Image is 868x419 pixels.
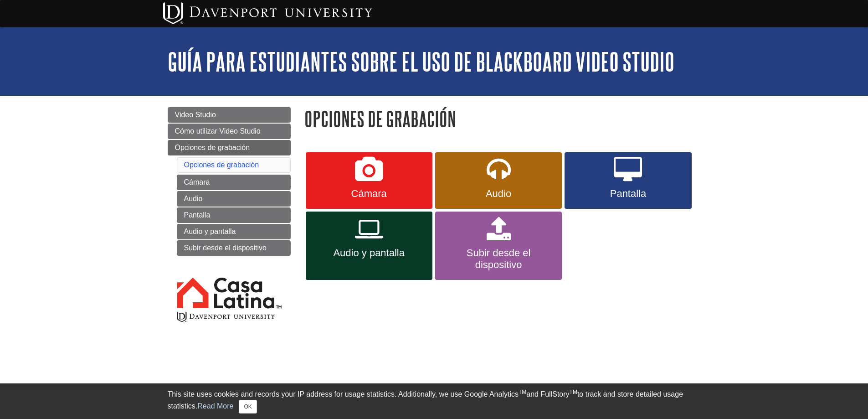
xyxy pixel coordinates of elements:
span: Audio [442,188,555,200]
span: Audio y pantalla [313,247,426,259]
a: Subir desde el dispositivo [177,240,291,256]
a: Subir desde el dispositivo [435,212,562,280]
button: Close [239,400,257,414]
a: Audio [435,152,562,209]
a: Audio [177,191,291,207]
a: Audio y pantalla [306,212,432,280]
a: Audio y pantalla [177,224,291,239]
img: Davenport University [163,2,372,24]
a: Cómo utilizar Video Studio [168,124,291,139]
span: Pantalla [571,188,684,200]
a: Pantalla [565,152,691,209]
span: Video Studio [175,111,216,119]
span: Opciones de grabación [175,144,250,151]
span: Cómo utilizar Video Studio [175,127,261,135]
a: Cámara [177,175,291,190]
span: Subir desde el dispositivo [442,247,555,271]
sup: TM [519,389,526,395]
sup: TM [570,389,577,395]
a: Video Studio [168,107,291,123]
span: Cámara [313,188,426,200]
a: Cámara [306,152,432,209]
a: Guía para estudiantes sobre el uso de Blackboard Video Studio [168,47,674,76]
h1: Opciones de grabación [304,107,701,130]
a: Pantalla [177,207,291,223]
a: Read More [197,402,233,410]
a: Opciones de grabación [184,161,259,169]
div: Guide Page Menu [168,107,291,339]
a: Opciones de grabación [168,140,291,155]
div: This site uses cookies and records your IP address for usage statistics. Additionally, we use Goo... [168,389,701,414]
